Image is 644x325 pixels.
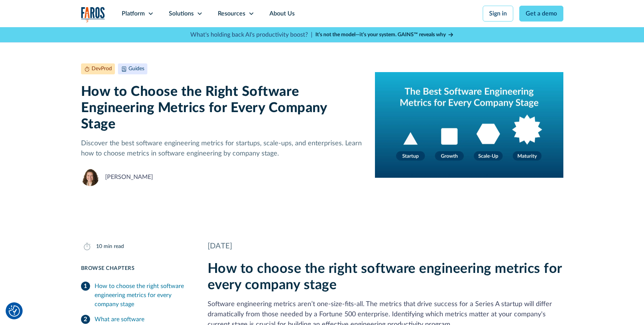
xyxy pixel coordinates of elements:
a: Get a demo [519,6,563,22]
div: Resources [218,9,245,18]
strong: It’s not the model—it’s your system. GAINS™ reveals why [315,32,446,37]
h1: How to Choose the Right Software Engineering Metrics for Every Company Stage [81,84,363,133]
h2: How to choose the right software engineering metrics for every company stage [208,261,563,293]
a: home [81,7,105,22]
img: Neely Dunlap [81,168,99,186]
a: It’s not the model—it’s your system. GAINS™ reveals why [315,31,454,39]
a: Sign in [483,6,513,22]
p: Discover the best software engineering metrics for startups, scale-ups, and enterprises. Learn ho... [81,139,363,159]
div: [PERSON_NAME] [105,173,153,182]
a: How to choose the right software engineering metrics for every company stage [81,279,190,312]
img: Revisit consent button [9,305,20,317]
div: [DATE] [208,240,563,252]
div: Platform [122,9,145,18]
div: min read [104,243,124,251]
div: 10 [96,243,102,251]
div: Guides [128,65,144,73]
div: Browse Chapters [81,265,190,273]
p: What's holding back AI's productivity boost? | [190,30,312,39]
div: How to choose the right software engineering metrics for every company stage [95,282,190,309]
div: Solutions [169,9,194,18]
img: Logo of the analytics and reporting company Faros. [81,7,105,22]
img: On blue gradient, graphic titled 'The Best Software Engineering Metrics for Every Company Stage' ... [375,63,563,186]
div: DevProd [92,65,112,73]
button: Cookie Settings [9,305,20,317]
